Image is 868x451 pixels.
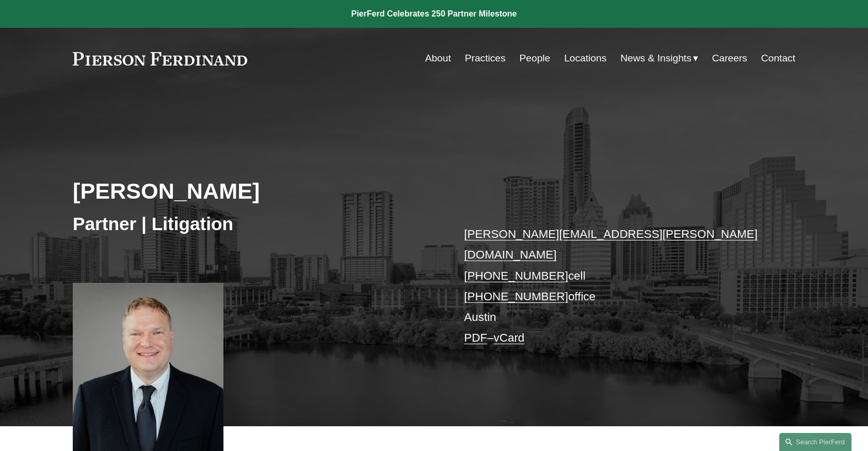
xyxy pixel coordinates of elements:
p: cell office Austin – [464,224,765,349]
a: folder dropdown [620,49,698,68]
a: Locations [564,49,606,68]
a: [PHONE_NUMBER] [464,269,568,282]
a: About [425,49,451,68]
a: Contact [761,49,795,68]
a: [PHONE_NUMBER] [464,290,568,303]
h2: [PERSON_NAME] [73,178,434,204]
a: Careers [712,49,747,68]
a: PDF [464,331,487,344]
h3: Partner | Litigation [73,213,434,235]
a: Search this site [779,433,851,451]
a: [PERSON_NAME][EMAIL_ADDRESS][PERSON_NAME][DOMAIN_NAME] [464,228,758,261]
a: vCard [494,331,525,344]
span: News & Insights [620,50,692,68]
a: People [520,49,551,68]
a: Practices [465,49,506,68]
